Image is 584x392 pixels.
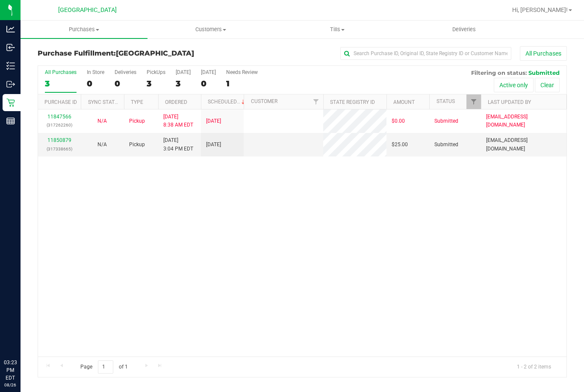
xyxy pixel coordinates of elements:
span: Pickup [129,117,145,125]
span: [EMAIL_ADDRESS][DOMAIN_NAME] [486,136,562,153]
div: [DATE] [176,69,191,75]
a: Scheduled [208,99,247,105]
a: Filter [466,94,481,109]
inline-svg: Reports [6,117,15,125]
a: Amount [393,99,415,105]
span: Not Applicable [97,141,107,147]
span: Tills [274,26,401,33]
div: 0 [115,79,136,88]
p: (317338665) [43,145,76,153]
inline-svg: Analytics [6,25,15,33]
span: [DATE] [206,141,221,149]
iframe: Resource center [9,324,34,349]
span: Submitted [434,117,458,125]
a: Sync Status [88,99,121,105]
a: Ordered [165,99,187,105]
span: $25.00 [392,141,408,149]
a: Customer [251,98,277,104]
a: Deliveries [401,21,528,38]
div: Deliveries [115,69,136,75]
p: (317262260) [43,121,76,129]
div: 3 [176,79,191,88]
span: [DATE] 3:04 PM EDT [163,136,193,153]
a: Tills [274,21,401,38]
div: [DATE] [201,69,216,75]
a: 11847566 [47,114,71,120]
a: Purchase ID [44,99,77,105]
input: Search Purchase ID, Original ID, State Registry ID or Customer Name... [340,47,511,60]
div: PickUps [147,69,165,75]
a: State Registry ID [330,99,375,105]
inline-svg: Inventory [6,62,15,70]
span: [GEOGRAPHIC_DATA] [58,6,117,14]
button: All Purchases [520,46,567,61]
span: [GEOGRAPHIC_DATA] [116,49,194,57]
span: Page of 1 [73,360,135,374]
div: 3 [45,79,77,88]
button: N/A [97,117,107,125]
span: [DATE] [206,117,221,125]
input: 1 [98,360,113,374]
button: Active only [494,78,534,92]
div: 0 [201,79,216,88]
a: Filter [309,94,323,109]
span: [DATE] 8:38 AM EDT [163,113,193,129]
button: N/A [97,141,107,149]
div: 0 [87,79,104,88]
span: Pickup [129,141,145,149]
button: Clear [535,78,560,92]
inline-svg: Inbound [6,43,15,52]
inline-svg: Retail [6,98,15,107]
span: Not Applicable [97,118,107,124]
span: Purchases [21,26,147,33]
div: Needs Review [226,69,258,75]
span: Submitted [434,141,458,149]
div: 3 [147,79,165,88]
span: Submitted [528,69,560,76]
a: Purchases [21,21,147,38]
p: 03:23 PM EDT [4,359,17,382]
a: Type [131,99,143,105]
span: $0.00 [392,117,405,125]
span: Deliveries [441,26,487,33]
a: Last Updated By [488,99,531,105]
inline-svg: Outbound [6,80,15,88]
div: In Store [87,69,104,75]
a: Customers [147,21,274,38]
a: Status [437,98,455,104]
a: 11850879 [47,137,71,143]
div: All Purchases [45,69,77,75]
h3: Purchase Fulfillment: [38,50,214,57]
span: Hi, [PERSON_NAME]! [512,6,568,13]
div: 1 [226,79,258,88]
span: 1 - 2 of 2 items [510,360,558,373]
span: [EMAIL_ADDRESS][DOMAIN_NAME] [486,113,562,129]
span: Filtering on status: [471,69,527,76]
p: 08/26 [4,382,17,388]
span: Customers [148,26,274,33]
